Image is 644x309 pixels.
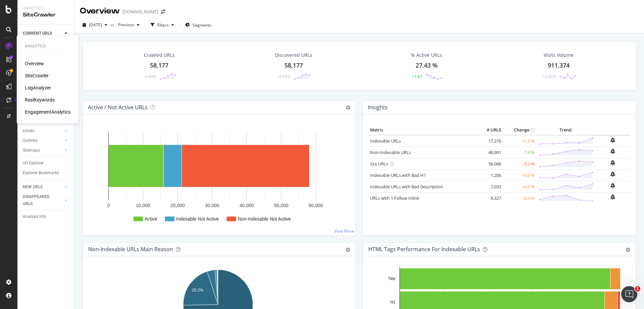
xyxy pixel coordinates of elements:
[503,158,536,169] td: -5.3 %
[23,147,40,154] div: Sitemaps
[23,169,69,177] a: Explorer Bookmarks
[503,147,536,158] td: -7.4 %
[107,203,110,208] text: 0
[610,194,615,200] div: bell-plus
[192,288,203,293] text: 20.2%
[88,125,348,230] svg: A chart.
[476,147,503,158] td: 40,901
[411,52,442,59] div: % Active URLs
[23,137,38,144] div: Outlinks
[25,72,49,79] a: SiteCrawler
[161,9,165,14] div: arrow-right-arrow-left
[610,160,615,165] div: bell-plus
[25,84,51,91] a: LogAnalyzer
[635,286,640,292] span: 1
[25,43,70,49] div: Analytics
[388,276,396,281] text: Title
[370,149,411,155] a: Non-Indexable URLs
[503,125,536,135] th: Change
[476,135,503,147] td: 17,276
[80,20,110,30] button: [DATE]
[145,216,157,222] text: Active
[370,172,426,178] a: Indexable URLs with Bad H1
[182,20,214,30] button: Segments
[544,52,574,59] div: Visits Volume
[610,183,615,188] div: bell-plus
[238,216,291,222] text: Non-Indexable Not Active
[122,8,158,15] div: [DOMAIN_NAME]
[368,125,476,135] th: Metric
[25,96,55,103] a: RealKeywords
[193,22,211,28] span: Segments
[136,203,150,208] text: 10,000
[346,105,351,110] i: Options
[368,246,480,253] div: HTML Tags Performance for Indexable URLs
[503,169,536,181] td: +3.0 %
[476,158,503,169] td: 56,086
[80,5,120,17] div: Overview
[416,61,438,70] div: 27.43 %
[542,74,556,79] div: +2.58%
[144,74,156,79] div: -4.94%
[626,247,630,252] div: gear
[23,5,69,11] div: Analytics
[23,169,59,177] div: Explorer Bookmarks
[23,137,63,144] a: Outlinks
[309,203,323,208] text: 60,000
[610,171,615,177] div: bell-plus
[23,193,63,207] a: DISAPPEARED URLS
[370,195,419,201] a: URLs with 1 Follow Inlink
[370,138,401,144] a: Indexable URLs
[148,20,177,30] button: Filters
[23,213,69,220] a: Analysis Info
[23,184,63,191] a: NEW URLS
[88,246,173,253] div: Non-Indexable URLs Main Reason
[23,30,63,37] a: CURRENT URLS
[23,11,69,19] div: SiteCrawler
[23,147,63,154] a: Sitemaps
[370,161,388,167] a: 2xx URLs
[23,127,63,134] a: Inlinks
[284,61,303,70] div: 58,177
[536,125,595,135] th: Trend
[23,193,57,207] div: DISAPPEARED URLS
[144,52,175,59] div: Crawled URLs
[610,138,615,143] div: bell-plus
[176,216,219,222] text: Indexable Not Active
[205,203,219,208] text: 30,000
[548,61,570,70] div: 911,374
[476,181,503,192] td: 1,033
[345,247,350,252] div: gear
[115,22,134,28] span: Previous
[503,181,536,192] td: +4.0 %
[88,103,148,112] h4: Active / Not Active URLs
[621,286,637,302] iframe: Intercom live chat
[476,192,503,204] td: 8,327
[476,125,503,135] th: # URLS
[115,20,142,30] button: Previous
[89,22,102,28] span: 2025 Aug. 26th
[370,184,443,190] a: Indexable URLs with Bad Description
[23,184,43,191] div: NEW URLS
[110,22,115,28] span: vs
[275,52,312,59] div: Discovered URLs
[157,22,169,28] div: Filters
[25,109,70,115] a: EngagementAnalytics
[412,74,422,79] div: +1.87
[503,192,536,204] td: -5.0 %
[25,60,44,67] a: Overview
[503,135,536,147] td: +1.3 %
[278,74,290,79] div: -4.94%
[334,228,354,234] a: View More
[23,160,44,167] div: Url Explorer
[390,300,396,305] text: H1
[476,169,503,181] td: 1,206
[23,160,69,167] a: Url Explorer
[150,61,168,70] div: 58,177
[610,149,615,154] div: bell-plus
